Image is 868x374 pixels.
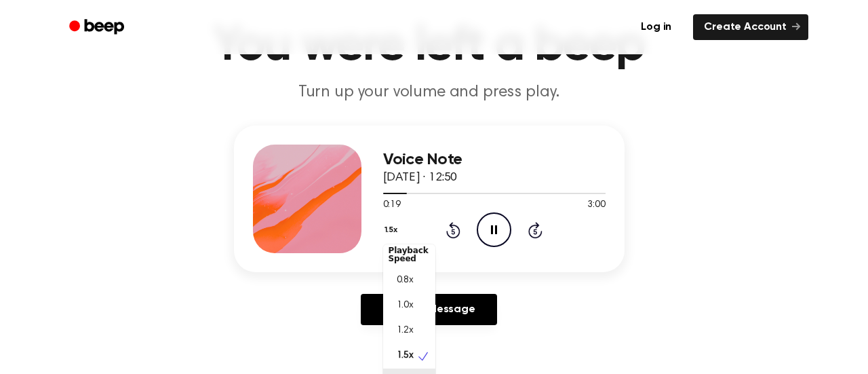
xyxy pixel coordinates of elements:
[397,324,414,338] span: 1.2x
[383,219,403,242] button: 1.5x
[397,299,414,313] span: 1.0x
[383,241,435,268] div: Playback Speed
[397,349,414,363] span: 1.5x
[397,274,414,288] span: 0.8x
